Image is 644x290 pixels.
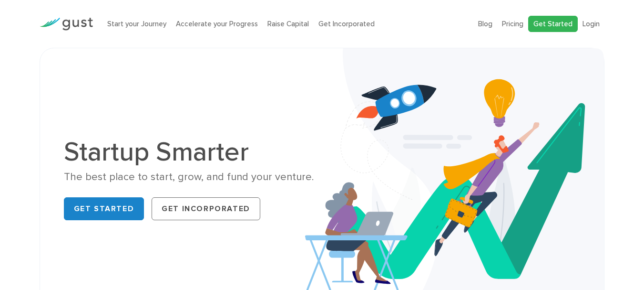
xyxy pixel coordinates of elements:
[176,20,258,28] a: Accelerate your Progress
[64,197,144,220] a: Get Started
[528,16,578,32] a: Get Started
[502,20,523,28] a: Pricing
[40,18,93,31] img: Gust Logo
[318,20,375,28] a: Get Incorporated
[267,20,309,28] a: Raise Capital
[583,20,600,28] a: Login
[152,197,260,220] a: Get Incorporated
[64,170,315,184] div: The best place to start, grow, and fund your venture.
[478,20,492,28] a: Blog
[107,20,166,28] a: Start your Journey
[64,139,315,165] h1: Startup Smarter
